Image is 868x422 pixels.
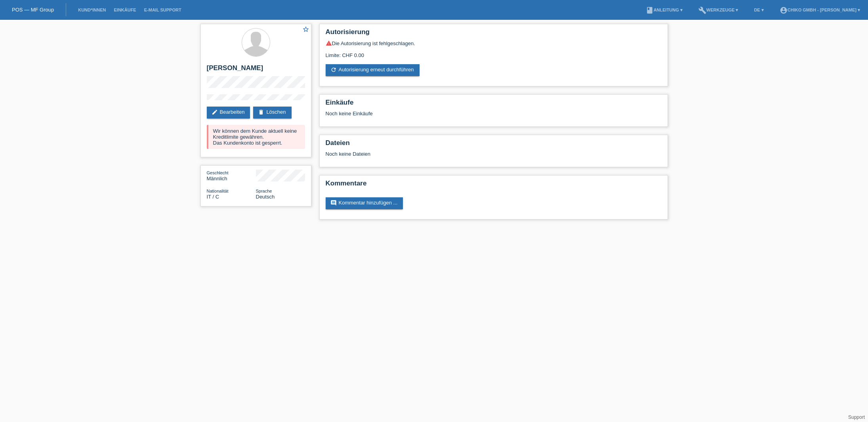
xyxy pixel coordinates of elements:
[207,107,250,118] a: editBearbeiten
[207,125,305,149] div: Wir können dem Kunde aktuell keine Kreditlimite gewähren. Das Kundenkonto ist gesperrt.
[256,194,275,200] span: Deutsch
[776,8,864,12] a: account_circleChiko GmbH - [PERSON_NAME] ▾
[326,197,403,209] a: commentKommentar hinzufügen ...
[207,64,305,76] h2: [PERSON_NAME]
[326,40,332,46] i: warning
[253,107,291,118] a: deleteLöschen
[642,8,687,12] a: bookAnleitung ▾
[750,8,767,12] a: DE ▾
[74,8,110,12] a: Kund*innen
[212,109,218,115] i: edit
[207,170,229,175] span: Geschlecht
[326,111,662,122] div: Noch keine Einkäufe
[326,139,662,151] h2: Dateien
[326,151,568,157] div: Noch keine Dateien
[326,40,662,46] div: Die Autorisierung ist fehlgeschlagen.
[140,8,185,12] a: E-Mail Support
[326,64,420,76] a: refreshAutorisierung erneut durchführen
[207,189,229,193] span: Nationalität
[326,99,662,111] h2: Einkäufe
[207,170,256,181] div: Männlich
[326,28,662,40] h2: Autorisierung
[302,26,309,34] a: star_border
[848,414,865,420] a: Support
[326,46,662,58] div: Limite: CHF 0.00
[330,200,337,206] i: comment
[780,6,788,14] i: account_circle
[258,109,264,115] i: delete
[326,179,662,191] h2: Kommentare
[698,6,706,14] i: build
[207,194,219,200] span: Italien / C / 30.04.2004
[330,67,337,73] i: refresh
[694,8,742,12] a: buildWerkzeuge ▾
[12,7,54,13] a: POS — MF Group
[302,26,309,33] i: star_border
[646,6,654,14] i: book
[256,189,272,193] span: Sprache
[110,8,140,12] a: Einkäufe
